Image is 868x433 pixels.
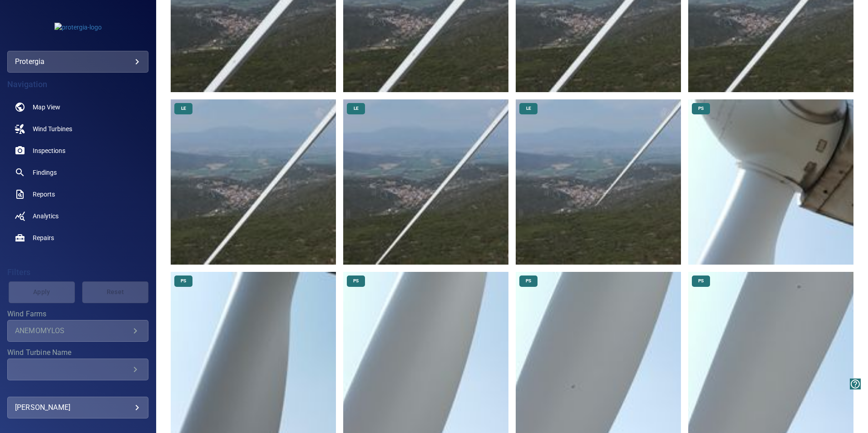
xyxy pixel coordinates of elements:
span: Inspections [33,146,65,155]
label: Wind Farms [7,310,148,318]
span: PS [693,278,709,284]
span: PS [520,278,537,284]
span: LE [521,105,537,112]
a: findings noActive [7,162,148,183]
label: Wind Turbine Name [7,349,148,356]
a: inspections noActive [7,140,148,162]
span: Analytics [33,212,59,221]
span: PS [175,278,192,284]
span: Repairs [33,233,54,242]
h4: Navigation [7,80,148,89]
a: reports noActive [7,183,148,205]
a: analytics noActive [7,205,148,227]
span: Map View [33,103,60,112]
span: Wind Turbines [33,124,72,133]
div: [PERSON_NAME] [15,400,141,415]
img: protergia-logo [54,23,102,32]
div: ANEMOMYLOS [15,326,130,335]
a: repairs noActive [7,227,148,249]
span: LE [348,105,364,112]
span: Findings [33,168,57,177]
span: Reports [33,190,55,199]
div: Wind Farms [7,320,148,342]
div: Wind Turbine Name [7,359,148,380]
div: protergia [7,51,148,73]
span: PS [348,278,364,284]
span: PS [693,105,709,112]
a: windturbines noActive [7,118,148,140]
div: protergia [15,54,141,69]
a: map noActive [7,96,148,118]
h4: Filters [7,268,148,277]
span: LE [176,105,192,112]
